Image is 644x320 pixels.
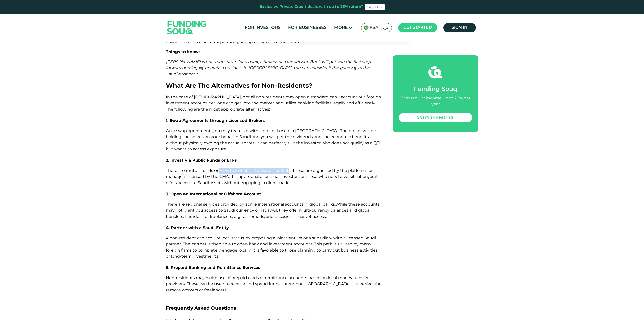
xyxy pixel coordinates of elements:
[183,214,327,219] span: . It is ideal for freelancers, digital nomads, and occasional market access.
[166,202,335,207] span: There are regional services provided by some international accounts in global banks.
[166,192,261,196] span: 3. Open an International or Offshore Account
[399,113,472,122] a: Start investing
[166,128,380,151] span: On a swap agreement, you may team up with a broker based in [GEOGRAPHIC_DATA]. The broker will be...
[287,24,328,32] a: For Businesses
[334,26,348,30] span: More
[260,4,363,10] div: Exclusive Private Credit deals with up to 23% return*
[166,118,265,123] span: 1. Swap Agreements through Licensed Brokers
[365,4,385,10] a: Sign Up
[166,168,378,185] span: There are mutual funds or ETFs to invest in the Saudi markets. These are organized by the platfor...
[166,95,381,112] span: In the case of [DEMOGRAPHIC_DATA], not all non-residents may open a standard bank account or a fo...
[428,65,442,79] img: fsicon
[414,86,457,92] span: Funding Souq
[166,49,200,54] span: Things to know:
[243,24,282,32] a: For Investors
[399,95,472,108] div: Earn regular income up to 26% per year
[166,275,380,292] span: Non-residents may make use of prepaid cards or remittance accounts based on local money transfer ...
[166,265,260,270] span: 5. Prepaid Banking and Remittance Services
[403,26,432,29] span: Get started
[364,25,369,30] img: SA Flag
[166,82,312,89] span: What Are The Alternatives for Non-Residents?
[370,25,389,31] span: KSA عربي
[166,202,380,219] span: While these accounts may not grant you access to Saudi currency or Tadawul, they offer multi-curr...
[166,158,237,163] span: 2. Invest via Public Funds or ETFs
[166,305,236,311] span: Frequently Asked Questions
[166,59,371,76] span: [PERSON_NAME] is not a substitute for a bank, a broker, or a tax advisor. But it will get you the...
[166,236,378,259] span: A non-resident can acquire local status by proposing a joint venture or a subsidiary with a licen...
[162,15,211,41] img: Logo
[452,26,467,29] span: Sign in
[443,23,476,32] a: Sign in
[166,225,229,230] span: 4. Partner with a Saudi Entity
